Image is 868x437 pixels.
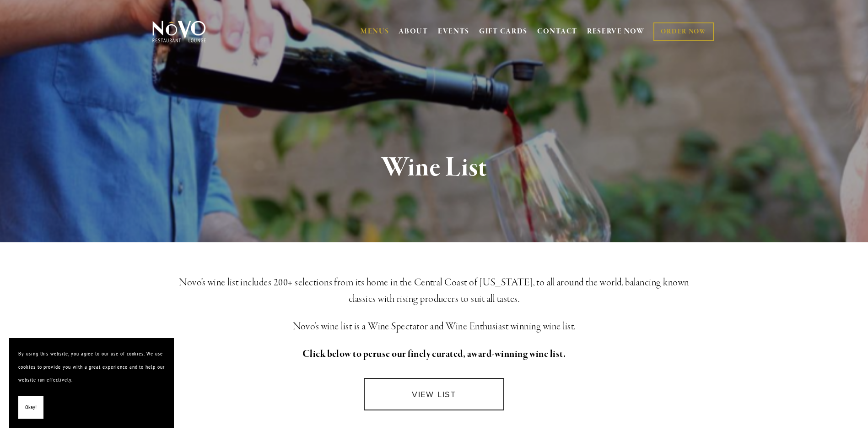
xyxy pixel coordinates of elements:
a: MENUS [361,27,389,36]
a: ORDER NOW [653,22,713,41]
section: Cookie banner [9,338,174,428]
a: VIEW LIST [364,378,504,410]
a: RESERVE NOW [587,23,645,40]
button: Okay! [18,396,43,419]
h3: Novo’s wine list is a Wine Spectator and Wine Enthusiast winning wine list. [167,318,701,335]
h1: Wine List [167,153,701,183]
strong: Click below to peruse our finely curated, award-winning wine list. [302,348,566,361]
a: CONTACT [537,23,577,40]
a: ABOUT [399,27,428,36]
a: GIFT CARDS [479,23,528,40]
p: By using this website, you agree to our use of cookies. We use cookies to provide you with a grea... [18,347,165,387]
a: EVENTS [438,27,469,36]
img: Novo Restaurant &amp; Lounge [151,20,208,43]
span: Okay! [25,401,37,414]
h3: Novo’s wine list includes 200+ selections from its home in the Central Coast of [US_STATE], to al... [167,274,701,307]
